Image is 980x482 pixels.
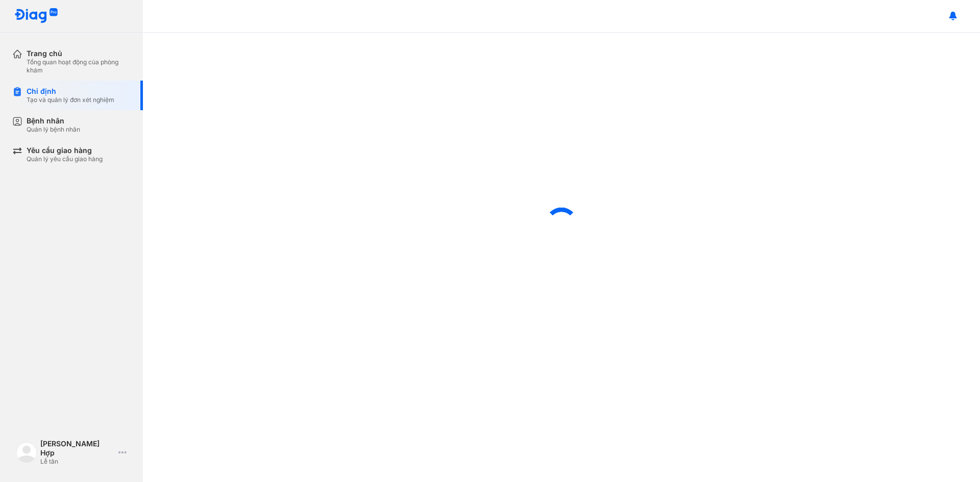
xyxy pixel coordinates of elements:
[27,58,131,74] div: Tổng quan hoạt động của phòng khám
[27,87,114,96] div: Chỉ định
[27,146,103,155] div: Yêu cầu giao hàng
[27,116,80,125] div: Bệnh nhân
[14,8,58,24] img: logo
[27,125,80,134] div: Quản lý bệnh nhân
[27,96,114,104] div: Tạo và quản lý đơn xét nghiệm
[40,458,114,466] div: Lễ tân
[40,439,114,458] div: [PERSON_NAME] Hợp
[27,49,131,58] div: Trang chủ
[27,155,103,163] div: Quản lý yêu cầu giao hàng
[16,442,37,463] img: logo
